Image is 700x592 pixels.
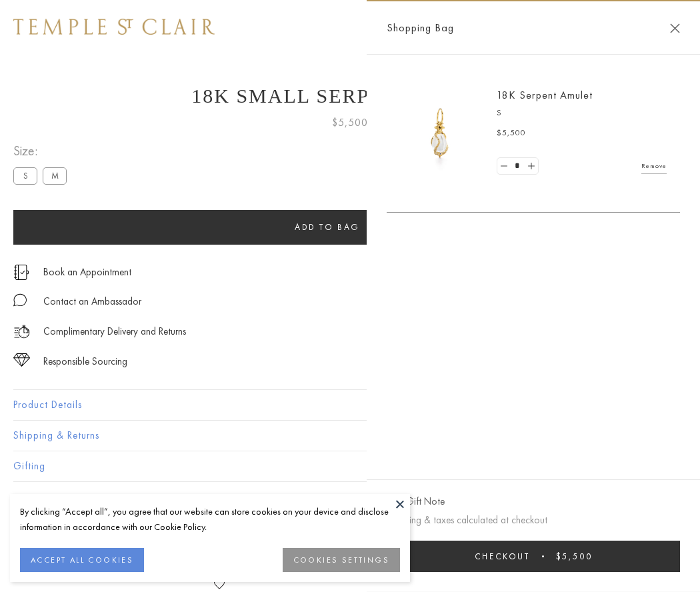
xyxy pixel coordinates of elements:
[475,551,530,562] span: Checkout
[497,88,593,102] a: 18K Serpent Amulet
[13,167,37,184] label: S
[497,127,526,140] span: $5,500
[43,293,141,310] div: Contact an Ambassador
[387,493,445,510] button: Add Gift Note
[43,265,131,279] a: Book an Appointment
[13,323,30,340] img: icon_delivery.svg
[295,221,360,233] span: Add to bag
[13,353,30,367] img: icon_sourcing.svg
[13,293,27,307] img: MessageIcon-01_2.svg
[283,548,400,572] button: COOKIES SETTINGS
[13,19,215,35] img: Temple St. Clair
[13,210,641,245] button: Add to bag
[13,421,687,451] button: Shipping & Returns
[13,140,72,162] span: Size:
[43,353,127,370] div: Responsible Sourcing
[387,19,454,37] span: Shopping Bag
[13,85,687,107] h1: 18K Small Serpent Amulet
[13,451,687,481] button: Gifting
[556,551,593,562] span: $5,500
[20,504,400,535] div: By clicking “Accept all”, you agree that our website can store cookies on your device and disclos...
[387,541,680,572] button: Checkout $5,500
[43,167,67,184] label: M
[497,107,667,120] p: S
[20,548,144,572] button: ACCEPT ALL COOKIES
[13,390,687,420] button: Product Details
[641,159,667,173] a: Remove
[400,93,480,173] img: P51836-E11SERPPV
[670,23,680,33] button: Close Shopping Bag
[497,158,511,175] a: Set quantity to 0
[387,512,680,529] p: Shipping & taxes calculated at checkout
[13,265,29,280] img: icon_appointment.svg
[332,114,368,131] span: $5,500
[43,323,186,340] p: Complimentary Delivery and Returns
[524,158,537,175] a: Set quantity to 2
